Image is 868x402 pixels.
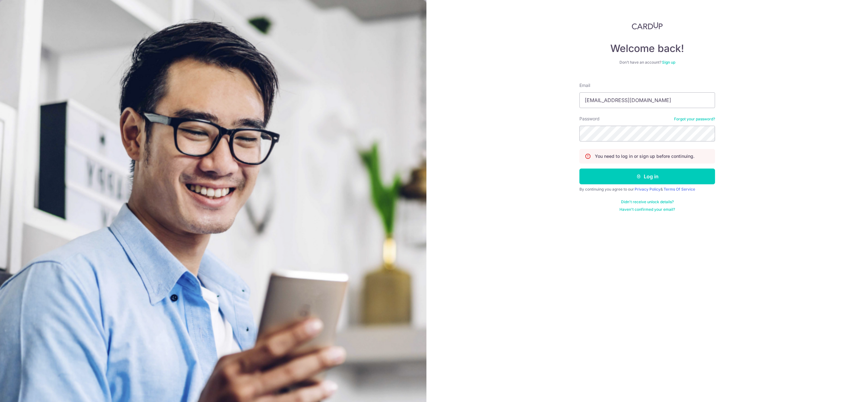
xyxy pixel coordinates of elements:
[621,199,674,204] a: Didn't receive unlock details?
[635,187,660,192] a: Privacy Policy
[579,116,600,122] label: Password
[579,42,715,55] h4: Welcome back!
[664,187,695,192] a: Terms Of Service
[619,207,675,212] a: Haven't confirmed your email?
[579,169,715,184] button: Log in
[579,82,590,89] label: Email
[579,60,715,65] div: Don’t have an account?
[662,60,675,65] a: Sign up
[674,117,715,122] a: Forgot your password?
[579,92,715,108] input: Enter your Email
[595,153,695,159] p: You need to log in or sign up before continuing.
[632,22,663,30] img: CardUp Logo
[579,187,715,192] div: By continuing you agree to our &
